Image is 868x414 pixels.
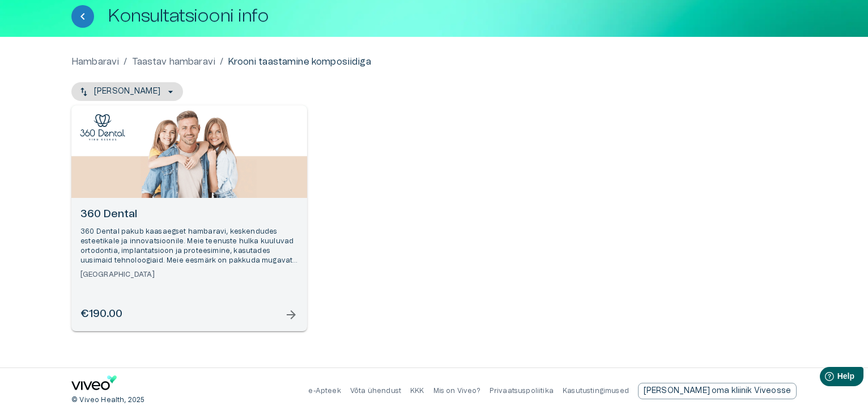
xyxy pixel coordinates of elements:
h1: Konsultatsiooni info [108,6,269,26]
div: [PERSON_NAME] oma kliinik Viveosse [638,383,797,399]
a: e-Apteek [308,387,341,394]
p: [PERSON_NAME] oma kliinik Viveosse [644,385,791,397]
h6: [GEOGRAPHIC_DATA] [80,270,298,280]
h6: 360 Dental [80,207,298,222]
a: Taastav hambaravi [132,55,216,69]
a: Send email to partnership request to viveo [638,383,797,399]
span: arrow_forward [284,308,298,322]
iframe: Help widget launcher [780,362,868,394]
p: © Viveo Health, 2025 [71,395,144,405]
p: / [124,55,127,69]
a: Hambaravi [71,55,119,69]
a: Privaatsuspoliitika [490,387,554,394]
p: 360 Dental pakub kaasaegset hambaravi, keskendudes esteetikale ja innovatsioonile. Meie teenuste ... [80,227,298,266]
button: Tagasi [71,5,94,28]
a: Open selected supplier available booking dates [71,105,307,331]
p: / [220,55,223,69]
p: Krooni taastamine komposiidiga [228,55,371,69]
p: Mis on Viveo? [433,386,480,396]
p: [PERSON_NAME] [94,86,160,98]
button: [PERSON_NAME] [71,82,183,101]
h6: €190.00 [80,307,122,322]
p: Võta ühendust [350,386,401,396]
img: 360 Dental logo [80,114,125,141]
a: KKK [410,387,424,394]
a: Kasutustingimused [563,387,629,394]
a: Navigate to home page [71,375,117,394]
